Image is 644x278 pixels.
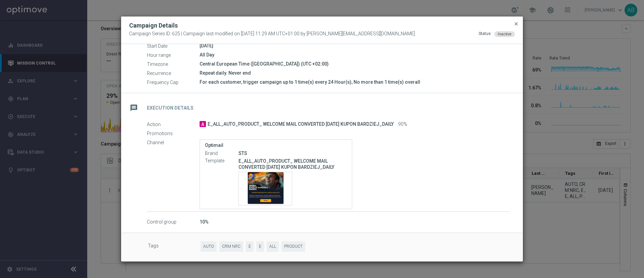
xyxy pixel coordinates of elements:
span: PRODUCT [281,241,305,252]
p: E_ALL_AUTO_PRODUCT_ WELCOME MAIL CONVERTED [DATE] KUPON BARDZIEJ_DAILY [238,158,347,170]
label: Optimail [205,143,347,148]
div: STS [238,150,347,157]
h2: Campaign Details [129,22,178,30]
colored-tag: Inactive [494,31,515,36]
div: [DATE] [200,42,510,49]
label: Recurrence [147,70,200,76]
label: Brand [205,151,238,157]
div: All Day [200,51,510,58]
div: Central European Time ([GEOGRAPHIC_DATA]) (UTC +02:00) [200,61,510,67]
span: E [246,241,254,252]
i: message [128,102,140,114]
h2: Execution Details [147,105,194,111]
label: Start Date [147,43,200,49]
span: Campaign Series ID: 625 | Campaign last modified on [DATE] 11:29 AM UTC+01:00 by [PERSON_NAME][EM... [129,31,415,37]
label: Hour range [147,52,200,58]
span: A [200,121,206,127]
span: close [514,21,519,27]
label: Control group [147,219,200,225]
label: Timezone [147,61,200,67]
span: CRM NRC [219,241,243,252]
label: Promotions [147,130,200,136]
label: Frequency Cap [147,79,200,85]
span: AUTO [201,241,217,252]
span: 90% [398,121,407,127]
div: Status: [479,31,492,37]
span: E [256,241,264,252]
div: Repeat daily. Never end [200,70,510,76]
div: For each customer, trigger campaign up to 1 time(s) every 24 Hour(s), No more than 1 time(s) overall [200,79,510,85]
label: Tags [148,241,201,252]
span: Inactive [498,32,512,36]
span: E_ALL_AUTO_PRODUCT_ WELCOME MAIL CONVERTED [DATE] KUPON BARDZIEJ_DAILY [208,121,394,127]
div: 10% [200,219,510,225]
span: ALL [267,241,279,252]
label: Channel [147,140,200,146]
label: Action [147,121,200,127]
label: Template [205,158,238,164]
